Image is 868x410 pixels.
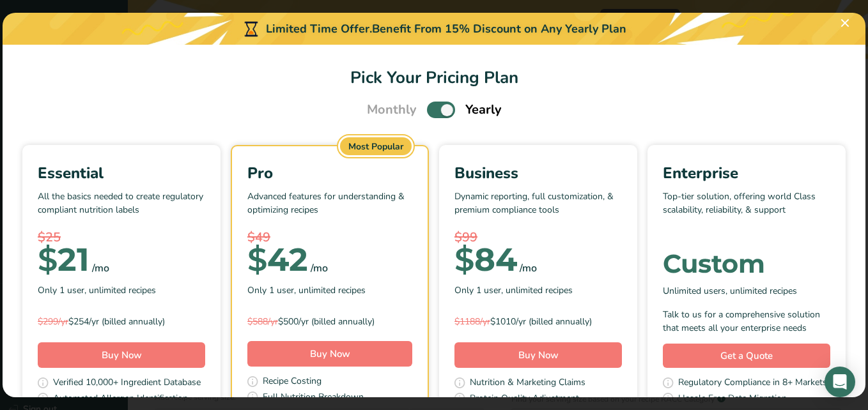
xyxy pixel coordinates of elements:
[247,284,366,297] span: Only 1 user, unlimited recipes
[454,315,490,328] span: $1188/yr
[310,347,350,360] span: Buy Now
[340,137,412,155] div: Most Popular
[247,228,412,247] div: $49
[454,228,622,247] div: $99
[663,162,830,185] div: Enterprise
[38,315,205,328] div: $254/yr (billed annually)
[720,349,773,363] span: Get a Quote
[38,247,89,273] div: 21
[247,341,412,367] button: Buy Now
[454,247,517,273] div: 84
[38,228,205,247] div: $25
[663,190,830,228] p: Top-tier solution, offering world Class scalability, reliability, & support
[454,162,622,185] div: Business
[38,162,205,185] div: Essential
[663,284,797,298] span: Unlimited users, unlimited recipes
[38,284,156,297] span: Only 1 user, unlimited recipes
[454,342,622,368] button: Buy Now
[18,65,850,90] h1: Pick Your Pricing Plan
[247,162,412,185] div: Pro
[518,349,559,361] span: Buy Now
[663,308,830,335] div: Talk to us for a comprehensive solution that meets all your enterprise needs
[247,247,308,273] div: 42
[470,391,579,407] span: Protein Quality Adjustment
[663,251,830,277] div: Custom
[663,344,830,368] a: Get a Quote
[102,349,142,361] span: Buy Now
[38,190,205,228] p: All the basics needed to create regulatory compliant nutrition labels
[311,261,328,276] div: /mo
[247,190,412,228] p: Advanced features for understanding & optimizing recipes
[470,376,585,391] span: Nutrition & Marketing Claims
[367,100,417,119] span: Monthly
[825,367,855,397] div: Open Intercom Messenger
[3,13,865,45] div: Limited Time Offer.
[454,284,573,297] span: Only 1 user, unlimited recipes
[53,391,188,407] span: Automated Allergen Identification
[247,240,267,279] span: $
[454,240,474,279] span: $
[454,315,622,328] div: $1010/yr (billed annually)
[678,376,827,391] span: Regulatory Compliance in 8+ Markets
[454,190,622,228] p: Dynamic reporting, full customization, & premium compliance tools
[263,390,364,406] span: Full Nutrition Breakdown
[247,315,278,328] span: $588/yr
[38,240,58,279] span: $
[263,374,322,390] span: Recipe Costing
[92,261,109,276] div: /mo
[678,391,787,407] span: Hassle Free Data Migration
[38,342,205,368] button: Buy Now
[53,376,201,391] span: Verified 10,000+ Ingredient Database
[372,20,626,38] div: Benefit From 15% Discount on Any Yearly Plan
[520,261,537,276] div: /mo
[465,100,502,119] span: Yearly
[247,315,412,328] div: $500/yr (billed annually)
[38,315,68,328] span: $299/yr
